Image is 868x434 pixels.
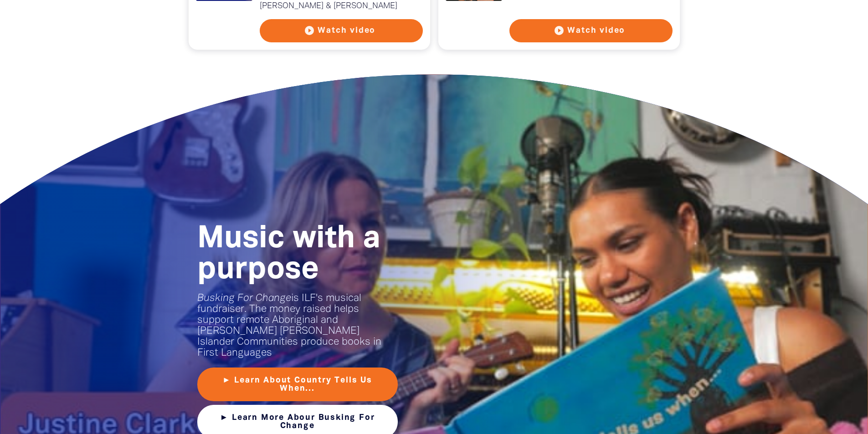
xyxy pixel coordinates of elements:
[554,25,565,36] i: play_circle_filled
[197,225,380,284] span: Music with a purpose
[260,19,423,42] button: play_circle_filled Watch video
[509,19,673,42] button: play_circle_filled Watch video
[197,368,398,401] a: ► Learn About Country Tells Us When...
[304,25,315,36] i: play_circle_filled
[197,293,398,358] p: is ILF's musical fundraiser. The money raised helps support remote Aboriginal and [PERSON_NAME] [...
[197,294,291,303] em: Busking For Change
